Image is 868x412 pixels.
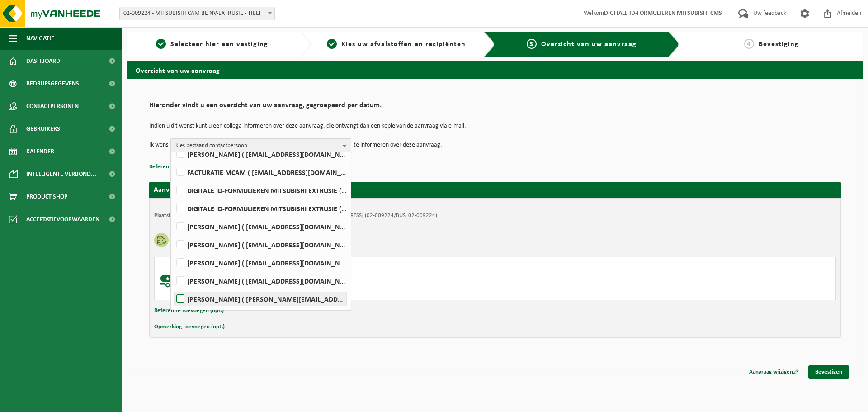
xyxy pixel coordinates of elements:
span: Bedrijfsgegevens [26,72,79,95]
span: Kalender [26,140,54,163]
h2: Hieronder vindt u een overzicht van uw aanvraag, gegroepeerd per datum. [149,102,841,114]
label: [PERSON_NAME] ( [EMAIL_ADDRESS][DOMAIN_NAME] ) [175,220,346,233]
label: DIGITALE ID-FORMULIEREN MITSUBISHI EXTRUSIE (2) ( [EMAIL_ADDRESS][DOMAIN_NAME] ) [175,202,346,215]
a: Aanvraag wijzigen [742,365,806,379]
button: Referentie toevoegen (opt.) [149,161,219,173]
span: Intelligente verbond... [26,163,96,185]
strong: DIGITALE ID-FORMULIEREN MITSUBISHI CMS [604,10,722,17]
button: Opmerking toevoegen (opt.) [154,321,225,333]
strong: Plaatsingsadres: [154,213,193,218]
h2: Overzicht van uw aanvraag [127,61,863,79]
div: Leegmaken tank/vat/silo [195,276,531,284]
span: Gebruikers [26,118,60,140]
span: 2 [327,39,337,49]
label: [PERSON_NAME] ( [EMAIL_ADDRESS][DOMAIN_NAME] ) [175,147,346,161]
span: 02-009224 - MITSUBISHI CAM BE NV-EXTRUSIE - TIELT [120,7,274,20]
label: FACTURATIE MCAM ( [EMAIL_ADDRESS][DOMAIN_NAME] ) [175,166,346,179]
div: Aantal: 1 [195,288,531,295]
label: [PERSON_NAME] ( [PERSON_NAME][EMAIL_ADDRESS][DOMAIN_NAME] ) [175,292,346,306]
p: Ik wens [149,138,168,152]
span: 3 [527,39,537,49]
label: [PERSON_NAME] ( [EMAIL_ADDRESS][DOMAIN_NAME] ) [175,238,346,251]
img: BL-LQ-LV.png [159,262,186,289]
span: Product Shop [26,185,67,208]
p: te informeren over deze aanvraag. [354,138,442,152]
label: [PERSON_NAME] ( [EMAIL_ADDRESS][DOMAIN_NAME] ) [175,274,346,288]
span: Navigatie [26,27,54,50]
span: Kies uw afvalstoffen en recipiënten [341,41,466,48]
label: DIGITALE ID-FORMULIEREN MITSUBISHI EXTRUSIE ( [EMAIL_ADDRESS][DOMAIN_NAME] ) [175,184,346,197]
span: Acceptatievoorwaarden [26,208,99,231]
span: Contactpersonen [26,95,79,118]
span: 02-009224 - MITSUBISHI CAM BE NV-EXTRUSIE - TIELT [119,7,275,20]
span: Overzicht van uw aanvraag [541,41,637,48]
span: 4 [744,39,754,49]
strong: Aanvraag voor [DATE] [154,186,222,194]
span: Bevestiging [759,41,799,48]
span: Dashboard [26,50,60,72]
span: Selecteer hier een vestiging [170,41,268,48]
label: [PERSON_NAME] ( [EMAIL_ADDRESS][DOMAIN_NAME] ) [175,256,346,270]
a: 1Selecteer hier een vestiging [131,39,293,50]
button: Referentie toevoegen (opt.) [154,305,224,317]
p: Indien u dit wenst kunt u een collega informeren over deze aanvraag, die ontvangt dan een kopie v... [149,123,841,129]
a: Bevestigen [808,365,849,379]
span: Kies bestaand contactpersoon [175,139,339,152]
span: 1 [156,39,166,49]
button: Kies bestaand contactpersoon [170,138,351,152]
a: 2Kies uw afvalstoffen en recipiënten [316,39,477,50]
